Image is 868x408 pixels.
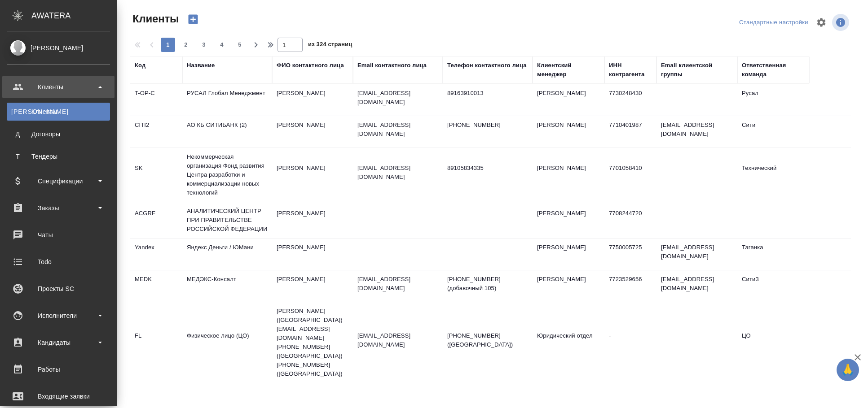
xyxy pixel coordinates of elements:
p: [EMAIL_ADDRESS][DOMAIN_NAME] [357,89,438,107]
div: Договоры [11,130,106,139]
button: 5 [233,38,247,52]
div: ФИО контактного лица [277,61,344,70]
div: Клиентский менеджер [537,61,600,79]
p: [PHONE_NUMBER] ([GEOGRAPHIC_DATA]) [447,331,528,349]
td: Некоммерческая организация Фонд развития Центра разработки и коммерциализации новых технологий [182,148,272,202]
div: Заказы [7,201,110,215]
div: Кандидаты [7,336,110,349]
td: АО КБ СИТИБАНК (2) [182,116,272,148]
div: Название [187,61,215,70]
button: Создать [182,12,204,27]
td: Яндекс Деньги / ЮМани [182,239,272,270]
td: SK [130,159,182,191]
div: Исполнители [7,309,110,322]
td: Физическое лицо (ЦО) [182,327,272,358]
p: [EMAIL_ADDRESS][DOMAIN_NAME] [357,331,438,349]
a: Проекты SC [2,278,115,300]
div: Работы [7,363,110,376]
span: 2 [179,40,193,49]
td: [PERSON_NAME] [533,84,604,116]
td: MEDK [130,270,182,302]
td: CITI2 [130,116,182,148]
p: 89163910013 [447,89,528,98]
a: Todo [2,251,115,273]
div: Ответственная команда [742,61,805,79]
td: [PERSON_NAME] [272,270,353,302]
a: ДДоговоры [7,125,110,143]
div: Телефон контактного лица [447,61,527,70]
td: РУСАЛ Глобал Менеджмент [182,84,272,116]
a: Работы [2,358,115,381]
div: Входящие заявки [7,390,110,403]
td: [PERSON_NAME] [533,204,604,236]
td: Yandex [130,239,182,270]
span: Клиенты [130,12,179,26]
td: 7701058410 [604,159,657,191]
td: [EMAIL_ADDRESS][DOMAIN_NAME] [657,239,737,270]
td: Юридический отдел [533,327,604,358]
a: [PERSON_NAME]Клиенты [7,103,110,121]
p: 89105834335 [447,164,528,173]
div: [PERSON_NAME] [7,43,110,53]
a: Чаты [2,224,115,246]
td: АНАЛИТИЧЕСКИЙ ЦЕНТР ПРИ ПРАВИТЕЛЬСТВЕ РОССИЙСКОЙ ФЕДЕРАЦИИ [182,202,272,238]
div: Email клиентской группы [661,61,733,79]
p: [EMAIL_ADDRESS][DOMAIN_NAME] [357,121,438,139]
td: [PERSON_NAME] [272,116,353,148]
span: 5 [233,40,247,49]
div: split button [737,16,811,30]
span: 3 [197,40,211,49]
div: Проекты SC [7,282,110,295]
td: [EMAIL_ADDRESS][DOMAIN_NAME] [657,116,737,148]
div: Клиенты [7,80,110,94]
td: 7710401987 [604,116,657,148]
td: [PERSON_NAME] [533,239,604,270]
td: [PERSON_NAME] [272,159,353,191]
td: [PERSON_NAME] [533,159,604,191]
button: 🙏 [837,359,859,381]
button: 3 [197,38,211,52]
td: [PERSON_NAME] [272,204,353,236]
div: AWATERA [31,7,117,25]
td: T-OP-C [130,84,182,116]
div: Спецификации [7,174,110,188]
span: Посмотреть информацию [832,14,851,31]
span: 🙏 [840,360,855,379]
td: МЕДЭКС-Консалт [182,270,272,302]
a: Входящие заявки [2,385,115,408]
td: Сити [737,116,809,148]
a: ТТендеры [7,148,110,165]
td: [PERSON_NAME] [533,270,604,302]
td: Таганка [737,239,809,270]
td: 7730248430 [604,84,657,116]
td: [PERSON_NAME] [272,239,353,270]
td: [PERSON_NAME] [533,116,604,148]
span: 4 [215,40,229,49]
td: Сити3 [737,270,809,302]
div: Код [135,61,145,70]
span: из 324 страниц [308,39,352,52]
p: [PHONE_NUMBER] (добавочный 105) [447,275,528,293]
span: Настроить таблицу [811,12,832,33]
td: [PERSON_NAME] ([GEOGRAPHIC_DATA]) [EMAIL_ADDRESS][DOMAIN_NAME] [PHONE_NUMBER] ([GEOGRAPHIC_DATA])... [272,302,353,383]
td: - [604,327,657,358]
div: ИНН контрагента [609,61,652,79]
td: ЦО [737,327,809,358]
p: [EMAIL_ADDRESS][DOMAIN_NAME] [357,164,438,182]
td: [EMAIL_ADDRESS][DOMAIN_NAME] [657,270,737,302]
div: Клиенты [11,107,106,116]
p: [PHONE_NUMBER] [447,121,528,130]
div: Email контактного лица [357,61,427,70]
td: FL [130,327,182,358]
td: Русал [737,84,809,116]
td: Технический [737,159,809,191]
td: ACGRF [130,204,182,236]
td: 7708244720 [604,204,657,236]
button: 4 [215,38,229,52]
button: 2 [179,38,193,52]
div: Todo [7,255,110,269]
td: 7723529656 [604,270,657,302]
td: 7750005725 [604,239,657,270]
div: Чаты [7,228,110,242]
p: [EMAIL_ADDRESS][DOMAIN_NAME] [357,275,438,293]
